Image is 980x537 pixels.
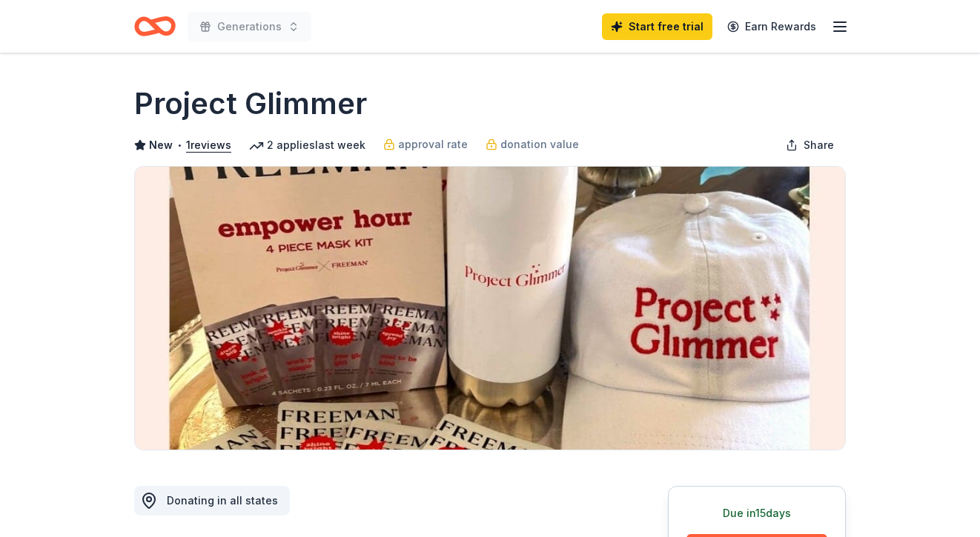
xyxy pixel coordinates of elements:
span: approval rate [398,136,468,153]
img: Image for Project Glimmer [135,167,845,450]
span: Generations [217,18,282,36]
a: donation value [486,136,579,153]
a: Earn Rewards [718,13,825,40]
span: • [177,139,182,151]
button: Share [774,130,846,160]
span: donation value [500,136,579,153]
div: 2 applies last week [249,136,365,154]
a: approval rate [383,136,468,153]
span: Donating in all states [167,494,278,507]
span: New [149,136,173,154]
a: Start free trial [602,13,712,40]
h1: Project Glimmer [134,83,367,124]
button: 1reviews [186,136,231,154]
span: Share [804,136,834,154]
div: Due in 15 days [686,504,827,522]
a: Home [134,9,176,44]
button: Generations [188,12,311,41]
